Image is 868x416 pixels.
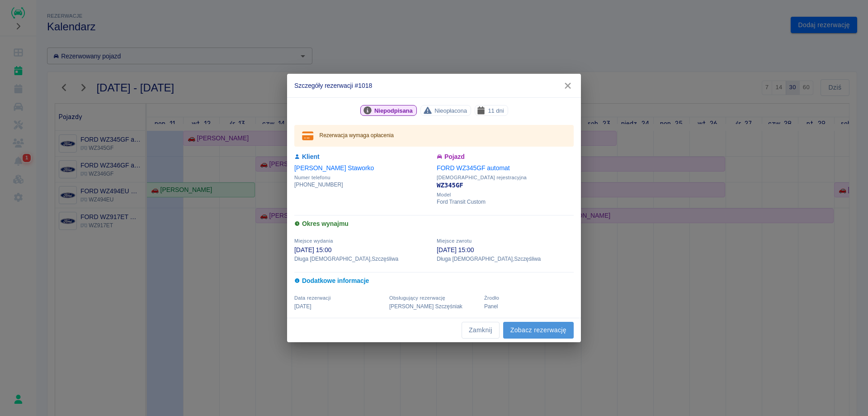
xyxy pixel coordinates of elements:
a: Zobacz rezerwację [503,322,574,339]
span: Data rezerwacji [294,295,331,301]
h6: Okres wynajmu [294,219,574,229]
p: Długa [DEMOGRAPHIC_DATA] , Szczęśliwa [294,255,431,263]
button: Zamknij [462,322,500,339]
span: Żrodło [484,295,499,301]
a: FORD WZ345GF automat [437,164,510,172]
span: Miejsce zwrotu [437,238,472,244]
h6: Dodatkowe informacje [294,276,574,286]
p: [PHONE_NUMBER] [294,181,431,189]
span: Numer telefonu [294,175,431,181]
p: Długa [DEMOGRAPHIC_DATA] , Szczęśliwa [437,255,574,263]
span: 11 dni [484,106,507,115]
p: [DATE] 15:00 [437,245,574,255]
h6: Pojazd [437,152,574,162]
p: [DATE] [294,302,384,311]
p: [DATE] 15:00 [294,245,431,255]
p: WZ345GF [437,181,574,190]
span: Miejsce wydania [294,238,333,244]
span: Niepodpisana [371,106,416,115]
span: Model [437,192,574,198]
a: [PERSON_NAME] Staworko [294,164,374,172]
p: [PERSON_NAME] Szczęśniak [389,302,479,311]
div: Rezerwacja wymaga opłacenia [320,128,394,144]
span: Obsługujący rezerwację [389,295,445,301]
h6: Klient [294,152,431,162]
p: Panel [484,302,574,311]
h2: Szczegóły rezerwacji #1018 [287,74,581,97]
p: Ford Transit Custom [437,198,574,206]
span: Nieopłacona [431,106,471,115]
span: [DEMOGRAPHIC_DATA] rejestracyjna [437,175,574,181]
